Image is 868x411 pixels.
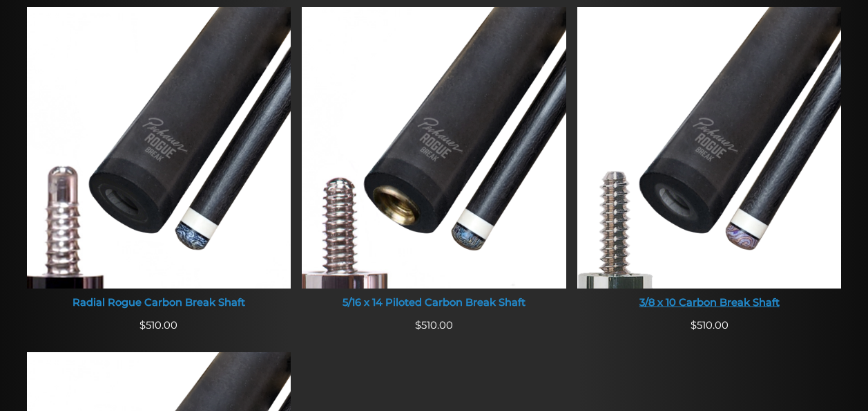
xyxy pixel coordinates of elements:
[27,7,291,289] img: Radial Rogue Carbon Break Shaft
[302,7,566,318] a: 5/16 x 14 Piloted Carbon Break Shaft 5/16 x 14 Piloted Carbon Break Shaft
[415,319,453,331] span: 510.00
[139,319,177,331] span: 510.00
[691,319,697,331] span: $
[415,319,421,331] span: $
[577,297,842,309] div: 3/8 x 10 Carbon Break Shaft
[691,319,729,331] span: 510.00
[577,7,842,318] a: 3/8 x 10 Carbon Break Shaft 3/8 x 10 Carbon Break Shaft
[139,319,146,331] span: $
[27,297,291,309] div: Radial Rogue Carbon Break Shaft
[577,7,842,289] img: 3/8 x 10 Carbon Break Shaft
[27,7,291,318] a: Radial Rogue Carbon Break Shaft Radial Rogue Carbon Break Shaft
[302,297,566,309] div: 5/16 x 14 Piloted Carbon Break Shaft
[302,7,566,289] img: 5/16 x 14 Piloted Carbon Break Shaft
